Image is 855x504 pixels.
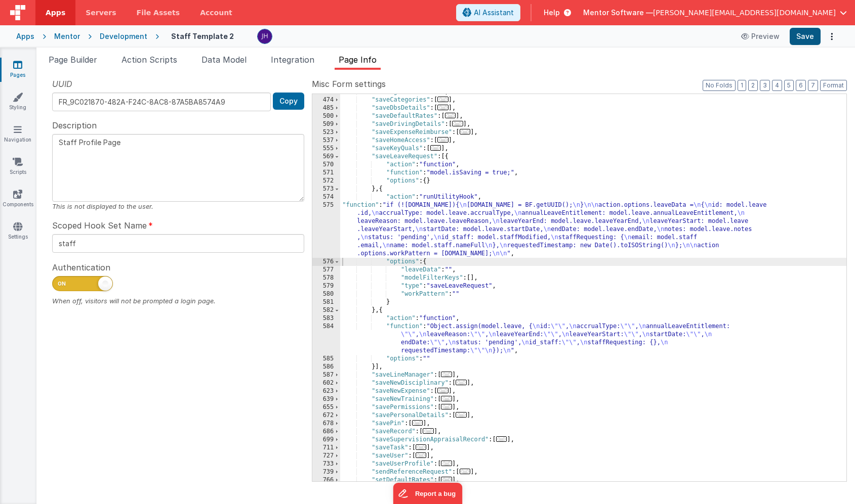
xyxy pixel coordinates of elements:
span: ... [437,105,449,110]
div: 583 [312,314,340,323]
span: ... [423,428,434,434]
span: Scoped Hook Set Name [52,219,147,232]
div: 474 [312,96,340,104]
span: ... [416,444,427,450]
span: UUID [52,78,72,90]
span: ... [437,137,449,143]
div: 739 [312,468,340,476]
span: Help [544,8,560,18]
span: ... [441,404,452,409]
div: This is not displayed to the user. [52,202,304,211]
div: 569 [312,153,340,161]
div: 580 [312,290,340,298]
span: ... [441,372,452,377]
button: Mentor Software — [PERSON_NAME][EMAIL_ADDRESS][DOMAIN_NAME] [583,8,847,18]
div: 573 [312,185,340,193]
div: 678 [312,420,340,428]
span: [PERSON_NAME][EMAIL_ADDRESS][DOMAIN_NAME] [653,8,836,18]
div: 509 [312,120,340,128]
button: 5 [784,80,794,91]
div: 555 [312,145,340,153]
div: 574 [312,193,340,201]
div: 584 [312,323,340,355]
div: 571 [312,169,340,177]
span: ... [460,129,471,134]
div: 766 [312,476,340,484]
button: 1 [738,80,746,91]
div: 485 [312,104,340,112]
span: ... [456,380,467,385]
button: 6 [796,80,806,91]
div: 655 [312,403,340,411]
span: ... [496,436,507,442]
div: 699 [312,436,340,444]
div: 578 [312,274,340,282]
span: ... [441,477,452,482]
span: Misc Form settings [312,78,386,90]
span: Page Info [339,55,377,65]
div: 582 [312,306,340,314]
button: Preview [735,28,786,44]
div: When off, visitors will not be prompted a login page. [52,296,304,306]
span: ... [437,97,449,102]
div: 711 [312,444,340,452]
span: ... [430,145,441,151]
span: ... [445,113,456,118]
div: 570 [312,161,340,169]
h4: Staff Template 2 [171,32,234,40]
button: 4 [772,80,782,91]
button: 2 [748,80,758,91]
div: Development [100,31,147,41]
div: Mentor [54,31,80,41]
div: 623 [312,387,340,395]
span: ... [437,388,449,393]
div: 523 [312,128,340,136]
img: c2badad8aad3a9dfc60afe8632b41ba8 [258,29,272,43]
div: 586 [312,363,340,371]
button: Format [820,80,847,91]
div: 587 [312,371,340,379]
button: Save [790,28,821,45]
span: Authentication [52,261,110,273]
span: ... [441,396,452,401]
span: Data Model [201,55,247,65]
button: Copy [273,93,304,110]
span: Page Builder [49,55,97,65]
div: 585 [312,355,340,363]
span: Description [52,119,97,131]
span: File Assets [137,8,180,18]
span: Mentor Software — [583,8,653,18]
iframe: Marker.io feedback button [393,483,462,504]
div: 572 [312,177,340,185]
div: 537 [312,136,340,145]
span: ... [412,420,423,426]
div: 733 [312,460,340,468]
div: 672 [312,411,340,420]
span: ... [460,469,471,474]
span: Apps [46,8,65,18]
div: 576 [312,258,340,266]
span: ... [456,412,467,418]
div: 639 [312,395,340,403]
div: 577 [312,266,340,274]
button: No Folds [703,80,736,91]
div: 579 [312,282,340,290]
span: Action Scripts [121,55,177,65]
button: AI Assistant [456,4,520,21]
div: 686 [312,428,340,436]
span: Integration [271,55,314,65]
div: 727 [312,452,340,460]
button: 7 [808,80,818,91]
span: ... [452,121,463,126]
div: Apps [16,31,34,41]
span: ... [441,461,452,466]
button: Options [825,29,839,43]
span: Servers [86,8,116,18]
div: 575 [312,201,340,258]
button: 3 [760,80,770,91]
div: 581 [312,298,340,306]
span: AI Assistant [474,8,514,18]
div: 602 [312,379,340,387]
div: 500 [312,112,340,120]
span: ... [416,452,427,458]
